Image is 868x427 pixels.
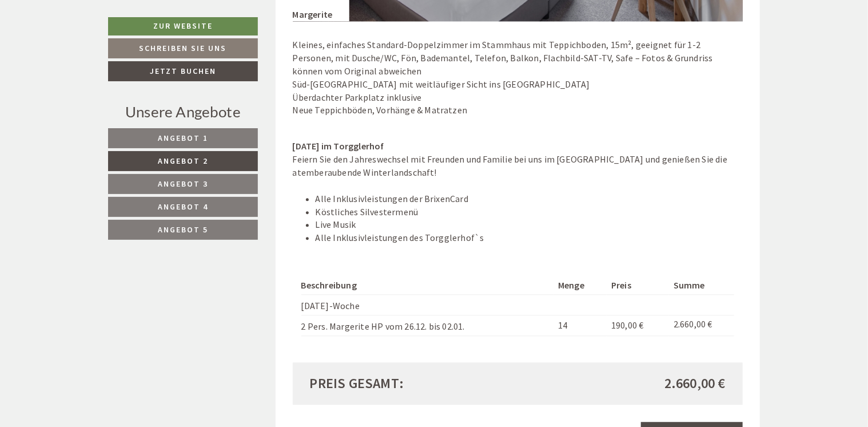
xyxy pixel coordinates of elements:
[108,38,258,58] a: Schreiben Sie uns
[316,231,743,244] li: Alle Inklusivleistungen des Torgglerhof`s
[669,276,734,294] th: Summe
[301,374,518,393] div: Preis gesamt:
[382,302,451,322] button: Senden
[158,201,208,212] span: Angebot 4
[293,38,743,117] p: Kleines, einfaches Standard-Doppelzimmer im Stammhaus mit Teppichboden, 15m², geeignet für 1-2 Pe...
[554,315,607,335] td: 14
[158,156,208,166] span: Angebot 2
[316,218,743,231] li: Live Musik
[108,61,258,81] a: Jetzt buchen
[607,276,669,294] th: Preis
[554,276,607,294] th: Menge
[18,56,181,64] small: 17:40
[108,17,258,35] a: Zur Website
[301,276,554,294] th: Beschreibung
[204,9,246,29] div: [DATE]
[158,224,208,235] span: Angebot 5
[293,153,743,179] div: Feiern Sie den Jahreswechsel mit Freunden und Familie bei uns im [GEOGRAPHIC_DATA] und genießen S...
[316,205,743,219] li: Köstliches Silvestermenü
[301,294,554,315] td: [DATE]-Woche
[9,31,187,66] div: Guten Tag, wie können wir Ihnen helfen?
[158,179,208,189] span: Angebot 3
[158,133,208,143] span: Angebot 1
[18,34,181,43] div: [GEOGRAPHIC_DATA]
[664,374,726,393] span: 2.660,00 €
[108,101,258,122] div: Unsere Angebote
[301,315,554,335] td: 2 Pers. Margerite HP vom 26.12. bis 02.01.
[669,315,734,335] td: 2.660,00 €
[611,319,644,331] span: 190,00 €
[316,192,743,205] li: Alle Inklusivleistungen der BrixenCard
[293,140,743,153] div: [DATE] im Torgglerhof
